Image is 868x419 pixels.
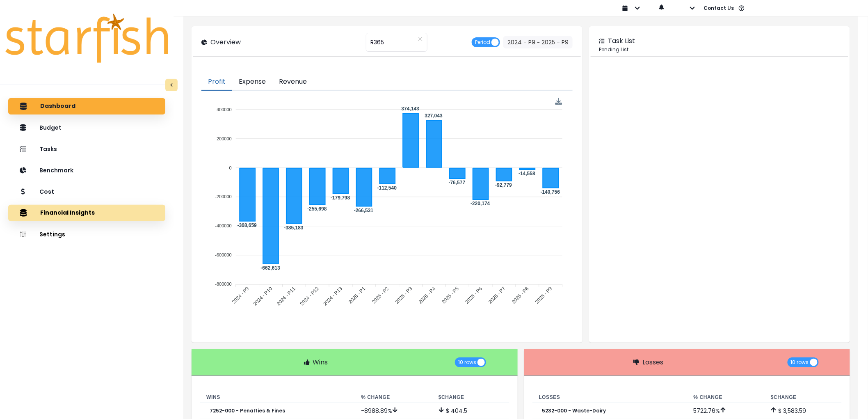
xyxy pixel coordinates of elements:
svg: close [418,37,423,41]
button: Clear [418,35,423,43]
tspan: 2025 - P9 [534,286,553,305]
button: Cost [8,183,165,200]
span: R365 [370,34,384,51]
tspan: 2025 - P1 [347,286,367,305]
p: Overview [210,37,241,47]
button: Settings [8,226,165,243]
td: $ 3,583.59 [764,402,842,419]
div: Menu [555,98,562,105]
p: Task List [608,36,635,46]
button: Expense [232,73,272,91]
tspan: 2025 - P2 [371,286,390,305]
tspan: 2025 - P7 [488,286,507,305]
tspan: 2024 - P11 [276,286,297,307]
tspan: 2025 - P3 [394,286,413,305]
td: -8988.89 % [354,402,432,419]
tspan: 2025 - P5 [441,286,460,305]
p: Budget [39,124,62,131]
p: Benchmark [39,167,73,174]
p: 7252-000 - Penalties & Fines [210,408,285,414]
th: Losses [532,392,687,403]
button: Budget [8,119,165,136]
td: 5722.76 % [687,402,765,419]
button: Dashboard [8,98,165,114]
p: Losses [642,357,663,367]
span: Period [475,37,490,47]
span: 10 rows [791,357,809,367]
p: 5232-000 - Waste-Dairy [542,408,606,414]
p: Cost [39,188,54,195]
th: $ Change [432,392,509,403]
tspan: 2025 - P6 [464,286,484,305]
p: Tasks [39,146,57,153]
p: Wins [313,357,328,367]
tspan: 2024 - P13 [322,286,344,307]
tspan: 2025 - P4 [418,286,437,305]
tspan: 2024 - P10 [252,286,274,307]
tspan: -800000 [215,282,232,287]
th: % Change [687,392,765,403]
img: Download Profit [555,98,562,105]
tspan: -200000 [215,195,232,199]
span: 10 rows [458,357,476,367]
button: Revenue [272,73,313,91]
tspan: 0 [229,165,232,170]
button: Tasks [8,141,165,157]
p: Dashboard [40,103,75,110]
td: $ 404.5 [432,402,509,419]
tspan: 200000 [217,136,232,141]
th: % Change [354,392,432,403]
tspan: 2024 - P9 [231,286,250,305]
button: Profit [201,73,232,91]
th: $ Change [764,392,842,403]
tspan: -400000 [215,224,232,229]
tspan: 2025 - P8 [511,286,530,305]
tspan: -600000 [215,253,232,258]
tspan: 2024 - P12 [299,286,320,307]
button: 2024 - P9 ~ 2025 - P9 [503,36,573,48]
tspan: 400000 [217,107,232,112]
button: Financial Insights [8,205,165,221]
button: Benchmark [8,162,165,179]
th: Wins [200,392,354,403]
p: Pending List [599,46,840,53]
